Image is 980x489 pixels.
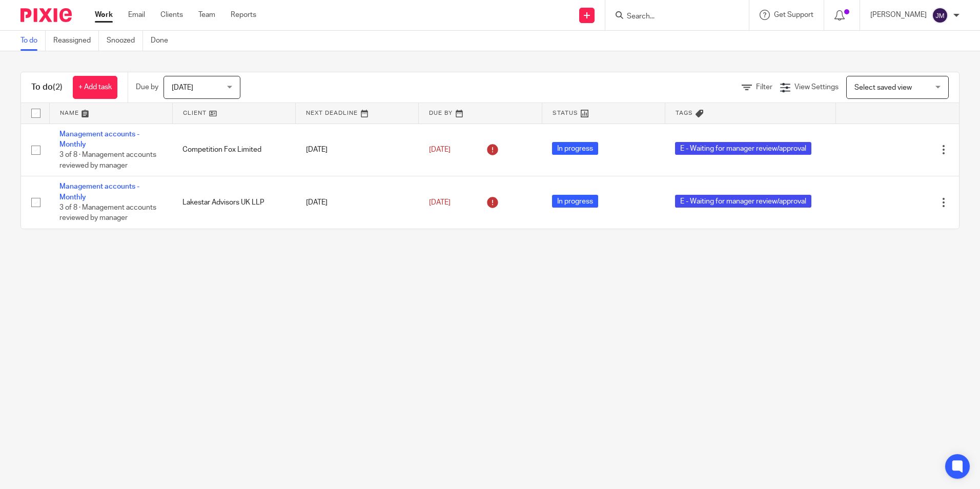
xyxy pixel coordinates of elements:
[95,10,113,20] a: Work
[198,10,215,20] a: Team
[296,176,419,229] td: [DATE]
[172,124,295,176] td: Competition Fox Limited
[932,7,948,24] img: svg%3E
[21,31,46,51] a: To do
[794,84,839,91] span: View Settings
[59,204,156,222] span: 3 of 8 · Management accounts reviewed by manager
[675,142,811,155] span: E - Waiting for manager review/approval
[73,76,117,99] a: + Add task
[552,195,598,208] span: In progress
[296,124,419,176] td: [DATE]
[160,10,183,20] a: Clients
[756,84,772,91] span: Filter
[31,82,63,93] h1: To do
[774,11,813,18] span: Get Support
[53,31,99,51] a: Reassigned
[59,183,139,200] a: Management accounts - Monthly
[59,131,139,148] a: Management accounts - Monthly
[626,12,718,22] input: Search
[172,176,295,229] td: Lakestar Advisors UK LLP
[172,84,193,91] span: [DATE]
[136,82,158,92] p: Due by
[59,151,156,169] span: 3 of 8 · Management accounts reviewed by manager
[53,83,63,91] span: (2)
[854,84,912,91] span: Select saved view
[429,146,451,153] span: [DATE]
[107,31,143,51] a: Snoozed
[675,195,811,208] span: E - Waiting for manager review/approval
[552,142,598,155] span: In progress
[21,8,72,22] img: Pixie
[128,10,145,20] a: Email
[429,199,451,206] span: [DATE]
[231,10,256,20] a: Reports
[676,110,693,116] span: Tags
[151,31,176,51] a: Done
[870,10,927,20] p: [PERSON_NAME]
